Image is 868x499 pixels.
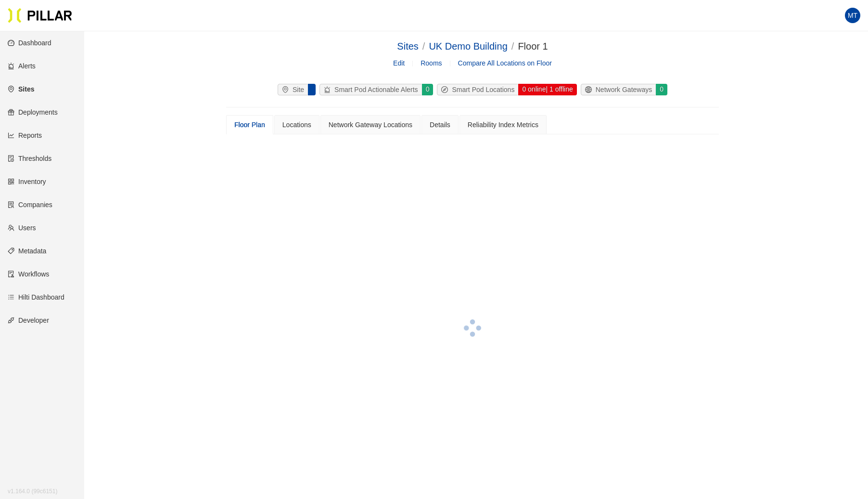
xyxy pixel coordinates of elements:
span: global [585,86,596,93]
a: environmentSites [8,85,34,93]
a: alertSmart Pod Actionable Alerts0 [318,84,435,95]
span: compass [441,86,452,93]
div: Site [278,84,308,95]
div: 0 [655,84,667,95]
a: alertAlerts [8,62,36,70]
span: alert [324,86,334,93]
div: Smart Pod Locations [437,84,518,95]
span: environment [282,86,293,93]
img: Pillar Technologies [8,8,72,23]
div: Locations [282,119,311,130]
a: UK Demo Building [429,41,507,52]
a: auditWorkflows [8,270,49,278]
div: 0 online | 1 offline [518,84,576,95]
a: giftDeployments [8,108,58,116]
span: / [422,41,425,52]
a: tagMetadata [8,247,46,255]
a: Compare All Locations on Floor [458,59,552,67]
div: Smart Pod Actionable Alerts [320,84,422,95]
div: Network Gateways [581,84,656,95]
a: teamUsers [8,224,36,232]
div: Network Gateway Locations [329,119,412,130]
span: Floor 1 [518,41,548,52]
span: / [511,41,514,52]
div: Reliability Index Metrics [468,119,538,130]
a: solutionCompanies [8,201,52,209]
a: qrcodeInventory [8,178,46,185]
a: Edit [393,58,405,68]
div: 0 [421,84,434,95]
a: exceptionThresholds [8,155,51,162]
a: line-chartReports [8,131,42,139]
span: MT [848,8,857,23]
a: apiDeveloper [8,316,49,324]
a: barsHilti Dashboard [8,293,64,301]
a: Rooms [421,59,442,67]
a: dashboardDashboard [8,39,51,47]
a: Sites [397,41,418,52]
div: Details [430,119,450,130]
div: Floor Plan [234,119,265,130]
